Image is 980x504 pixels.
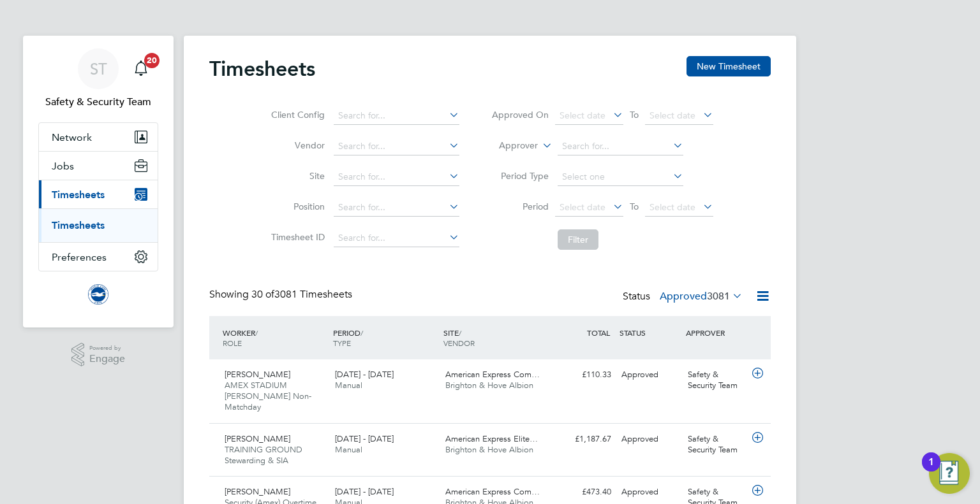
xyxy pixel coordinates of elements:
[39,180,158,208] button: Timesheets
[558,168,683,186] input: Select one
[267,231,325,243] label: Timesheet ID
[558,138,683,155] input: Search for...
[52,251,107,263] span: Preferences
[616,482,683,503] div: Approved
[335,486,394,497] span: [DATE] - [DATE]
[23,36,174,328] nav: Main navigation
[144,53,160,68] span: 20
[683,364,749,396] div: Safety & Security Team
[225,369,290,380] span: [PERSON_NAME]
[335,369,394,380] span: [DATE] - [DATE]
[616,429,683,450] div: Approved
[560,201,605,213] span: Select date
[626,106,642,123] span: To
[209,288,355,301] div: Showing
[335,444,362,455] span: Manual
[225,380,311,412] span: AMEX STADIUM [PERSON_NAME] Non-Matchday
[89,354,125,364] span: Engage
[683,429,749,461] div: Safety & Security Team
[687,56,771,76] button: New Timesheet
[39,243,158,271] button: Preferences
[251,288,352,301] span: 3081 Timesheets
[39,152,158,180] button: Jobs
[587,328,610,338] span: TOTAL
[334,229,459,247] input: Search for...
[929,453,970,494] button: Open Resource Center, 1 new notification
[445,369,540,380] span: American Express Com…
[491,170,549,182] label: Period Type
[52,219,105,231] a: Timesheets
[626,198,642,215] span: To
[89,343,125,354] span: Powered by
[616,321,683,344] div: STATUS
[38,48,158,110] a: STSafety & Security Team
[480,140,538,152] label: Approver
[928,462,934,479] div: 1
[443,338,475,348] span: VENDOR
[334,138,459,155] input: Search for...
[707,290,730,303] span: 3081
[219,321,330,354] div: WORKER
[550,482,616,503] div: £473.40
[267,140,325,151] label: Vendor
[267,170,325,182] label: Site
[334,168,459,186] input: Search for...
[38,284,158,305] a: Go to home page
[225,486,290,497] span: [PERSON_NAME]
[39,123,158,151] button: Network
[445,380,533,391] span: Brighton & Hove Albion
[459,328,461,338] span: /
[550,364,616,385] div: £110.33
[445,444,533,455] span: Brighton & Hove Albion
[334,199,459,217] input: Search for...
[52,131,92,143] span: Network
[255,328,258,338] span: /
[223,338,242,348] span: ROLE
[491,201,549,212] label: Period
[650,201,695,213] span: Select date
[38,94,158,110] span: Safety & Security Team
[558,229,598,250] button: Filter
[335,380,362,391] span: Manual
[445,433,538,444] span: American Express Elite…
[445,486,540,497] span: American Express Com…
[333,338,351,348] span: TYPE
[440,321,551,354] div: SITE
[334,107,459,125] input: Search for...
[90,61,107,77] span: ST
[52,160,74,172] span: Jobs
[88,284,108,305] img: brightonandhovealbion-logo-retina.png
[550,429,616,450] div: £1,187.67
[128,48,154,89] a: 20
[560,110,605,121] span: Select date
[251,288,274,301] span: 30 of
[335,433,394,444] span: [DATE] - [DATE]
[360,328,363,338] span: /
[267,109,325,120] label: Client Config
[623,288,745,306] div: Status
[267,201,325,212] label: Position
[52,189,105,201] span: Timesheets
[225,444,302,466] span: TRAINING GROUND Stewarding & SIA
[225,433,290,444] span: [PERSON_NAME]
[616,364,683,385] div: Approved
[39,208,158,242] div: Timesheets
[71,343,126,367] a: Powered byEngage
[660,290,743,303] label: Approved
[683,321,749,344] div: APPROVER
[330,321,440,354] div: PERIOD
[650,110,695,121] span: Select date
[491,109,549,120] label: Approved On
[209,56,315,82] h2: Timesheets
